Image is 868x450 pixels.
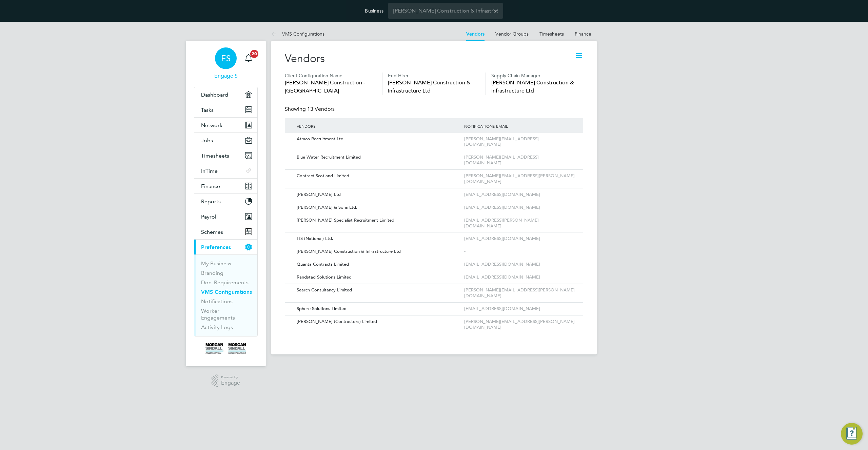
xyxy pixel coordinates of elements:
div: [PERSON_NAME] (Contractors) Limited [292,315,462,328]
span: Reports [201,198,221,205]
div: Contract Scotland Limited [292,170,462,182]
span: [PERSON_NAME] Construction & Infrastructure Ltd [491,79,583,95]
div: Search Consultancy Limited [292,284,462,296]
button: Engage Resource Center [841,423,863,445]
a: Vendor Groups [495,31,529,37]
span: Network [201,122,222,128]
span: Schemes [201,229,223,235]
a: Activity Logs [201,324,233,330]
div: [PERSON_NAME] Construction & Infrastructure Ltd [292,245,462,258]
h5: Client Configuration Name [285,73,377,79]
div: [EMAIL_ADDRESS][DOMAIN_NAME] [462,232,576,245]
a: VMS Configurations [271,31,324,37]
span: Preferences [201,244,231,250]
button: Reports [194,194,257,209]
div: [PERSON_NAME] & Sons Ltd. [292,201,462,214]
a: Branding [201,270,223,276]
span: Tasks [201,107,214,113]
span: [PERSON_NAME] Construction - [GEOGRAPHIC_DATA] [285,79,377,95]
a: VMS Configurations [201,289,252,295]
div: [PERSON_NAME] Specialist Recruitment Limited [292,214,462,227]
div: Sphere Solutions Limited [292,303,462,315]
div: Preferences [194,254,257,336]
div: [EMAIL_ADDRESS][DOMAIN_NAME] [462,188,576,201]
img: morgansindall-logo-retina.png [205,343,246,354]
div: [EMAIL_ADDRESS][DOMAIN_NAME] [462,271,576,284]
h5: End Hirer [388,73,480,79]
a: Doc. Requirements [201,279,249,286]
a: Notifications [201,298,233,305]
div: [PERSON_NAME][EMAIL_ADDRESS][PERSON_NAME][DOMAIN_NAME] [462,284,576,302]
div: Blue Water Recruitment Limited [292,151,462,164]
button: Jobs [194,133,257,148]
span: Engage [221,380,240,386]
button: Timesheets [194,148,257,163]
h2: Vendors [285,52,325,66]
div: [PERSON_NAME][EMAIL_ADDRESS][PERSON_NAME][DOMAIN_NAME] [462,315,576,334]
button: Network [194,118,257,132]
div: [PERSON_NAME] Ltd [292,188,462,201]
div: Vendors [292,118,462,134]
div: - [462,245,576,258]
nav: Main navigation [186,41,266,366]
span: Powered by [221,374,240,380]
span: Finance [201,183,220,189]
button: Schemes [194,224,257,239]
a: 20 [242,47,255,69]
span: InTime [201,168,218,174]
span: Jobs [201,137,213,144]
span: Timesheets [201,152,229,159]
a: My Business [201,260,231,267]
h5: Supply Chain Manager [491,73,583,79]
span: Engage S [194,72,258,80]
div: [PERSON_NAME][EMAIL_ADDRESS][DOMAIN_NAME] [462,133,576,151]
a: Tasks [194,102,257,117]
span: 13 Vendors [307,106,335,112]
a: Vendors [466,31,485,37]
div: [PERSON_NAME][EMAIL_ADDRESS][DOMAIN_NAME] [462,151,576,169]
span: Payroll [201,213,218,220]
div: Showing [285,106,336,113]
div: ITS (National) Ltd. [292,232,462,245]
a: Timesheets [539,31,564,37]
span: ES [221,54,231,63]
span: 20 [250,50,258,58]
div: [EMAIL_ADDRESS][DOMAIN_NAME] [462,201,576,214]
span: [PERSON_NAME] Construction & Infrastructure Ltd [388,79,480,95]
a: Go to home page [194,343,258,354]
div: [EMAIL_ADDRESS][DOMAIN_NAME] [462,303,576,315]
a: Dashboard [194,87,257,102]
div: Randstad Solutions Limited [292,271,462,284]
a: Worker Engagements [201,308,235,321]
button: Finance [194,179,257,193]
div: [EMAIL_ADDRESS][DOMAIN_NAME] [462,258,576,271]
div: [PERSON_NAME][EMAIL_ADDRESS][PERSON_NAME][DOMAIN_NAME] [462,170,576,188]
button: InTime [194,163,257,178]
a: ESEngage S [194,47,258,80]
button: Preferences [194,240,257,254]
a: Powered byEngage [212,374,240,387]
div: Notifications Email [462,118,576,134]
div: Atmos Recruitment Ltd [292,133,462,145]
a: Finance [575,31,591,37]
button: Payroll [194,209,257,224]
div: [EMAIL_ADDRESS][PERSON_NAME][DOMAIN_NAME] [462,214,576,232]
div: Quanta Contracts Limited [292,258,462,271]
span: Dashboard [201,91,228,98]
label: Business [365,8,383,14]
